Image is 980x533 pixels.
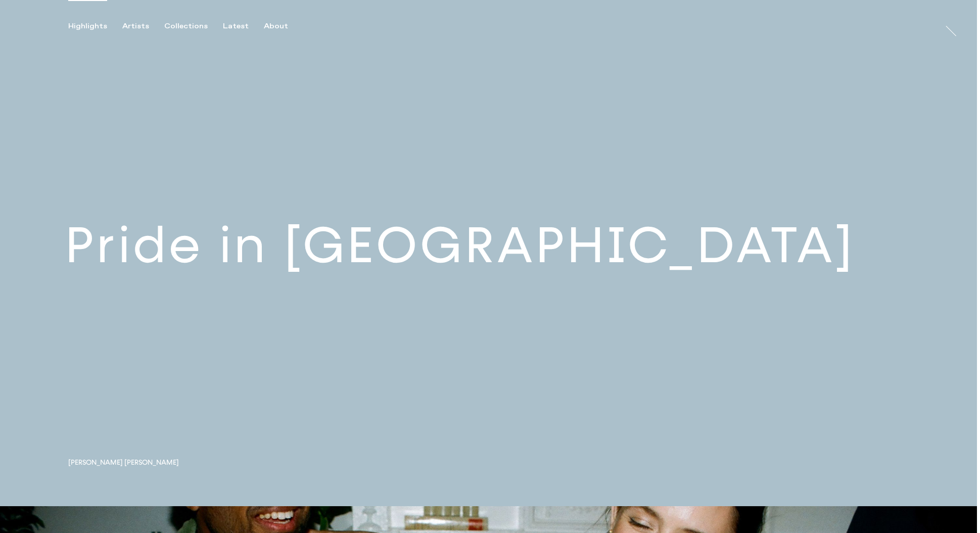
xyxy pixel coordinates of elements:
[68,22,122,31] button: Highlights
[164,22,208,31] div: Collections
[223,22,264,31] button: Latest
[264,22,303,31] button: About
[223,22,249,31] div: Latest
[68,22,107,31] div: Highlights
[122,22,149,31] div: Artists
[264,22,288,31] div: About
[122,22,164,31] button: Artists
[164,22,223,31] button: Collections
